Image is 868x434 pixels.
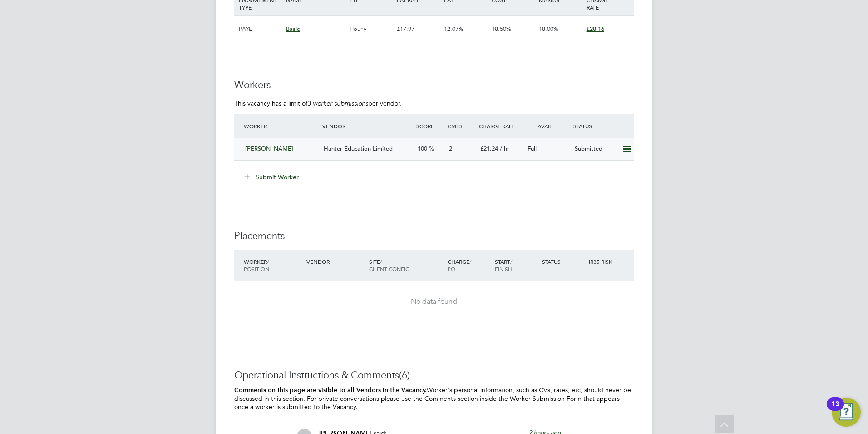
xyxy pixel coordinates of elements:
[234,386,427,394] b: Comments on this page are visible to all Vendors in the Vacancy.
[399,369,410,381] span: (6)
[347,16,395,42] div: Hourly
[445,118,477,134] div: Cmts
[238,170,306,184] button: Submit Worker
[477,118,524,134] div: Charge Rate
[832,398,861,427] button: Open Resource Center, 13 new notifications
[492,25,511,33] span: 18.50%
[495,258,512,273] span: / Finish
[243,297,625,307] div: No data found
[242,118,320,134] div: Worker
[587,253,618,270] div: IR35 Risk
[304,253,367,270] div: Vendor
[234,230,634,243] h3: Placements
[540,253,587,270] div: Status
[307,99,368,107] em: 3 worker submissions
[500,145,509,152] span: / hr
[493,253,540,277] div: Start
[234,369,634,382] h3: Operational Instructions & Comments
[480,145,498,152] span: £21.24
[324,145,393,152] span: Hunter Education Limited
[528,145,537,152] span: Full
[245,145,293,152] span: [PERSON_NAME]
[449,145,452,152] span: 2
[244,258,269,273] span: / Position
[237,16,284,42] div: PAYE
[831,404,839,416] div: 13
[571,141,618,156] div: Submitted
[234,99,634,107] p: This vacancy has a limit of per vendor.
[448,258,471,273] span: / PO
[320,118,414,134] div: Vendor
[539,25,558,33] span: 18.00%
[571,118,634,134] div: Status
[445,253,493,277] div: Charge
[587,25,604,33] span: £28.16
[234,386,634,411] p: Worker's personal information, such as CVs, rates, etc, should never be discussed in this section...
[395,16,442,42] div: £17.97
[234,79,634,92] h3: Workers
[444,25,464,33] span: 12.07%
[367,253,445,277] div: Site
[418,145,427,152] span: 100
[369,258,409,273] span: / Client Config
[414,118,445,134] div: Score
[524,118,571,134] div: Avail
[242,253,304,277] div: Worker
[286,25,300,33] span: Basic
